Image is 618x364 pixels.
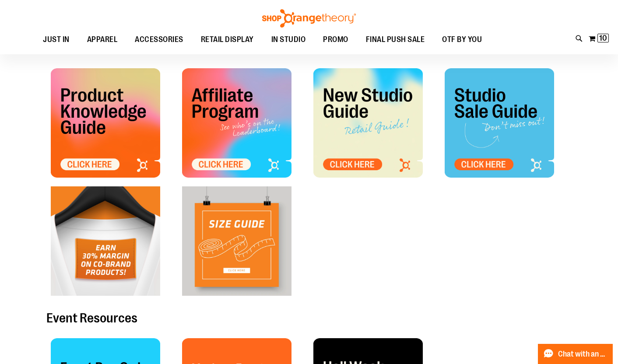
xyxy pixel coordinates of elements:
[442,30,482,49] span: OTF BY YOU
[261,9,357,28] img: Shop Orangetheory
[366,30,425,49] span: FINAL PUSH SALE
[182,186,291,296] img: size guide
[599,34,607,42] span: 10
[445,68,554,178] img: OTF - Studio Sale Tile
[538,344,613,364] button: Chat with an Expert
[558,350,607,358] span: Chat with an Expert
[46,41,572,55] h2: Retail Resources
[87,30,118,49] span: APPAREL
[201,30,254,49] span: RETAIL DISPLAY
[46,311,572,325] h2: Event Resources
[323,30,348,49] span: PROMO
[182,186,291,296] a: click here for Size Guide
[182,68,291,178] img: OTF Affiliate Tile
[43,30,70,49] span: JUST IN
[51,186,160,296] img: OTF Tile - Co Brand Marketing
[135,30,183,49] span: ACCESSORIES
[271,30,306,49] span: IN STUDIO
